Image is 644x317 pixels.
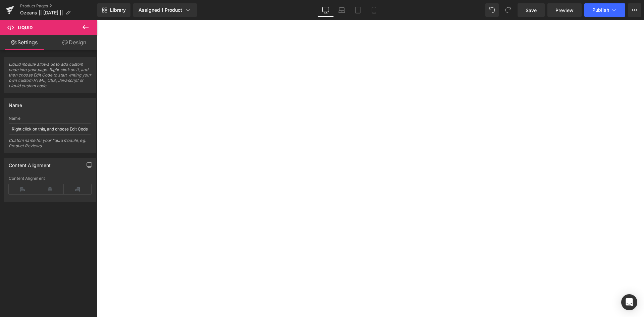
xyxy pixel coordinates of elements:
[485,3,499,17] button: Undo
[318,3,334,17] a: Desktop
[9,62,91,93] span: Liquid module allows us to add custom code into your page. Right click on it, and then choose Edi...
[9,176,91,181] div: Content Alignment
[350,3,366,17] a: Tablet
[547,3,582,17] a: Preview
[9,99,22,108] div: Name
[366,3,382,17] a: Mobile
[18,25,33,30] span: Liquid
[20,10,63,15] span: Ozeans || [DATE] ||
[501,3,515,17] button: Redo
[584,3,625,17] button: Publish
[9,138,91,153] div: Custom name for your liquid module, eg: Product Reviews
[621,294,637,310] div: Open Intercom Messenger
[628,3,641,17] button: More
[592,7,609,13] span: Publish
[526,7,537,14] span: Save
[139,7,192,13] div: Assigned 1 Product
[9,159,51,168] div: Content Alignment
[50,35,99,50] a: Design
[97,3,130,17] a: New Library
[555,7,574,14] span: Preview
[334,3,350,17] a: Laptop
[9,116,91,121] div: Name
[110,7,126,13] span: Library
[20,3,97,9] a: Product Pages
